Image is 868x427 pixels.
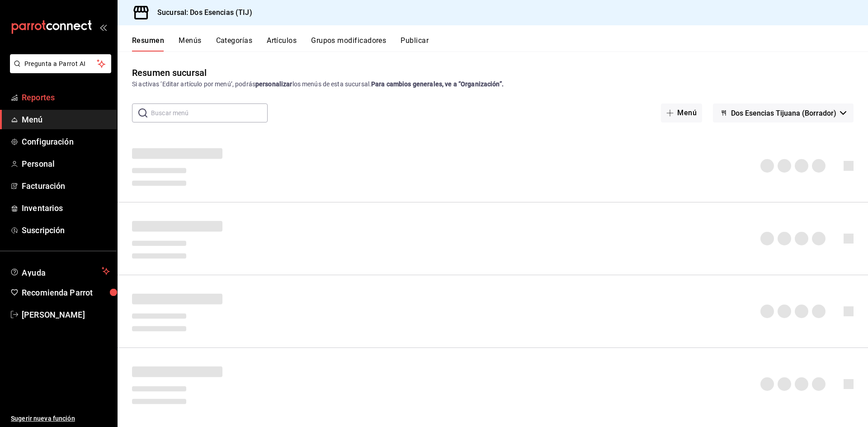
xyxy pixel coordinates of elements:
button: Menús [179,36,201,52]
strong: Para cambios generales, ve a “Organización”. [371,80,504,88]
span: Personal [22,158,110,170]
div: Resumen sucursal [132,66,207,80]
button: Menú [661,103,702,122]
span: Recomienda Parrot [22,286,110,299]
span: Suscripción [22,224,110,236]
button: Dos Esencias Tijuana (Borrador) [713,103,854,122]
strong: personalizar [255,80,292,88]
span: [PERSON_NAME] [22,309,110,321]
a: Pregunta a Parrot AI [6,66,111,75]
span: Sugerir nueva función [11,414,110,423]
span: Configuración [22,136,110,148]
button: Resumen [132,36,164,52]
span: Ayuda [22,266,98,277]
span: Reportes [22,91,110,103]
button: open_drawer_menu [99,23,107,31]
button: Artículos [267,36,297,52]
span: Menú [22,113,110,126]
div: Si activas ‘Editar artículo por menú’, podrás los menús de esta sucursal. [132,80,854,89]
span: Pregunta a Parrot AI [24,59,97,69]
button: Categorías [216,36,253,52]
input: Buscar menú [151,104,268,122]
span: Dos Esencias Tijuana (Borrador) [731,109,836,117]
button: Pregunta a Parrot AI [10,54,111,73]
h3: Sucursal: Dos Esencias (TIJ) [150,7,252,18]
button: Grupos modificadores [311,36,386,52]
span: Facturación [22,180,110,192]
div: navigation tabs [132,36,868,52]
span: Inventarios [22,202,110,214]
button: Publicar [401,36,429,52]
